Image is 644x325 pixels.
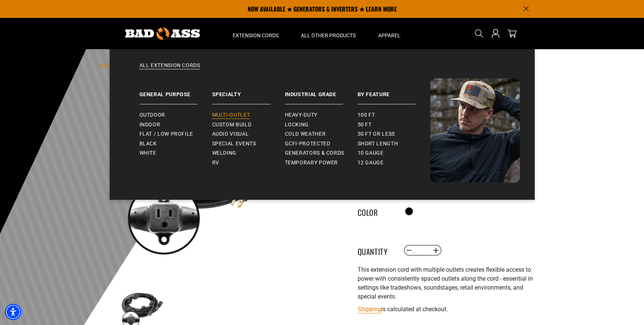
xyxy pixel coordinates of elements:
span: Apparel [378,32,400,39]
span: 100 ft [358,112,375,119]
summary: Search [473,28,485,40]
nav: breadcrumbs [98,60,273,69]
legend: Color [358,206,395,216]
a: Welding [212,148,285,158]
a: Multi-Outlet [212,110,285,120]
span: GCFI-Protected [285,141,330,147]
a: General Purpose [139,78,212,104]
span: White [139,150,156,157]
a: RV [212,158,285,168]
div: Accessibility Menu [5,304,21,320]
span: Heavy-Duty [285,112,317,119]
a: Outdoor [139,110,212,120]
span: Multi-Outlet [212,112,250,119]
a: 10 gauge [358,148,430,158]
a: Custom Build [212,120,285,130]
span: Extension Cords [233,32,279,39]
a: 50 ft [358,120,430,130]
span: Flat / Low Profile [139,131,194,138]
a: Locking [285,120,358,130]
span: Outdoor [139,112,165,119]
span: Indoor [139,122,160,128]
label: Quantity [358,246,395,255]
summary: Apparel [367,18,412,49]
span: 30 ft or less [358,131,395,138]
img: Bad Ass Extension Cords [125,28,200,40]
a: Short Length [358,139,430,149]
a: cart [506,29,518,38]
a: Open this option [490,18,502,49]
span: Black [139,141,157,147]
span: Locking [285,122,309,128]
span: This extension cord with multiple outlets creates flexible access to power with consistently spac... [358,266,533,300]
span: Custom Build [212,122,252,128]
span: 12 gauge [358,160,384,166]
a: Temporary Power [285,158,358,168]
a: GCFI-Protected [285,139,358,149]
a: Heavy-Duty [285,110,358,120]
img: Bad Ass Extension Cords [430,78,520,183]
span: RV [212,160,219,166]
a: Specialty [212,78,285,104]
a: White [139,148,212,158]
span: All Other Products [301,32,356,39]
span: Special Events [212,141,256,147]
a: Cold Weather [285,129,358,139]
a: 12 gauge [358,158,430,168]
span: 10 gauge [358,150,384,157]
a: Industrial Grade [285,78,358,104]
a: Indoor [139,120,212,130]
span: Welding [212,150,236,157]
span: Generators & Cords [285,150,345,157]
span: Audio Visual [212,131,249,138]
span: 50 ft [358,122,372,128]
span: Short Length [358,141,398,147]
span: Temporary Power [285,160,338,166]
a: Bad Ass Extension Cords [98,63,149,68]
a: Audio Visual [212,129,285,139]
a: 30 ft or less [358,129,430,139]
summary: All Other Products [290,18,367,49]
summary: Extension Cords [222,18,290,49]
a: By Feature [358,78,430,104]
a: Black [139,139,212,149]
a: Flat / Low Profile [139,129,212,139]
a: Special Events [212,139,285,149]
div: is calculated at checkout. [358,304,540,314]
a: All Extension Cords [125,62,520,78]
a: 100 ft [358,110,430,120]
a: Shipping [358,306,381,313]
span: Cold Weather [285,131,326,138]
a: Generators & Cords [285,148,358,158]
